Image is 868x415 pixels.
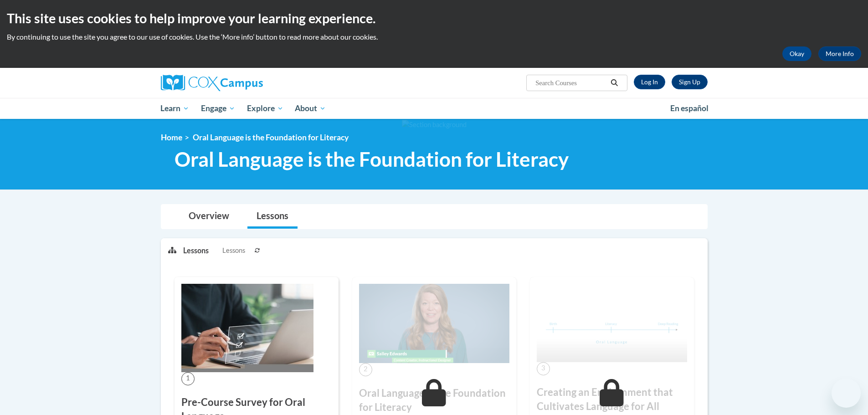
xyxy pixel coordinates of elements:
[180,205,238,229] a: Overview
[147,98,721,119] div: Main menu
[193,133,349,142] span: Oral Language is the Foundation for Literacy
[181,284,313,372] img: Course Image
[247,103,283,114] span: Explore
[161,75,263,91] img: Cox Campus
[195,98,241,119] a: Engage
[537,362,550,375] span: 3
[534,77,607,88] input: Search Courses
[155,98,195,119] a: Learn
[359,284,509,363] img: Course Image
[247,205,298,229] a: Lessons
[634,75,665,89] a: Log In
[670,103,709,113] span: En español
[175,147,569,171] span: Oral Language is the Foundation for Literacy
[818,46,861,61] a: More Info
[359,363,372,376] span: 2
[664,99,714,118] a: En español
[295,103,326,114] span: About
[201,103,235,114] span: Engage
[402,120,467,130] img: Section background
[161,133,182,142] a: Home
[782,46,812,61] button: Okay
[7,32,861,42] p: By continuing to use the site you agree to our use of cookies. Use the ‘More info’ button to read...
[537,284,687,362] img: Course Image
[241,98,289,119] a: Explore
[832,379,861,408] iframe: Button to launch messaging window
[672,75,708,89] a: Register
[181,372,195,385] span: 1
[222,246,245,256] span: Lessons
[160,103,189,114] span: Learn
[607,77,621,88] button: Search
[161,75,334,91] a: Cox Campus
[359,386,509,415] h3: Oral Language is the Foundation for Literacy
[7,9,861,27] h2: This site uses cookies to help improve your learning experience.
[289,98,332,119] a: About
[183,246,209,256] p: Lessons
